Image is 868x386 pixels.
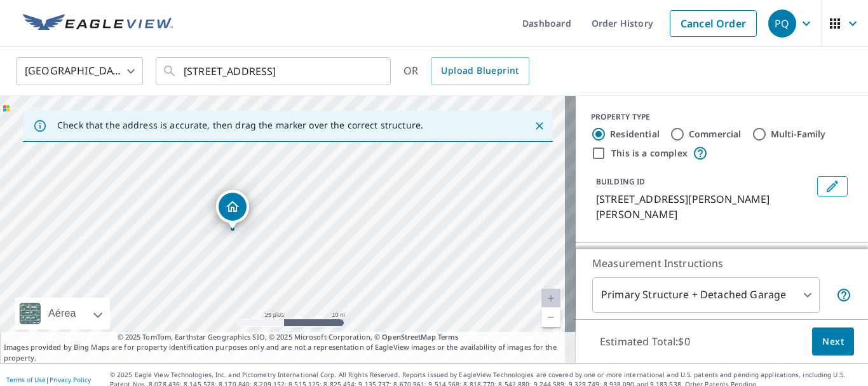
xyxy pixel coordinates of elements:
[610,128,660,141] label: Residential
[822,334,844,350] span: Next
[216,190,249,230] div: Dropped pin, building 1, Residential property, 1003 Saberton Ave Sheridan, WY 82801
[23,14,173,33] img: EV Logo
[403,57,529,85] div: OR
[611,147,688,160] label: This is a complex
[184,53,365,89] input: Search by address or latitude-longitude
[592,277,820,313] div: Primary Structure + Detached Garage
[44,298,80,329] div: Aérea
[812,327,854,356] button: Next
[590,327,700,355] p: Estimated Total: $0
[596,191,812,222] p: [STREET_ADDRESS][PERSON_NAME][PERSON_NAME]
[817,176,848,196] button: Edit building 1
[431,57,529,85] a: Upload Blueprint
[768,10,796,38] div: PQ
[438,332,459,341] a: Terms
[592,256,851,271] p: Measurement Instructions
[16,53,143,89] div: [GEOGRAPHIC_DATA]
[50,375,91,384] a: Privacy Policy
[836,287,851,303] span: Your report will include the primary structure and a detached garage if one exists.
[382,332,435,341] a: OpenStreetMap
[118,332,459,343] span: © 2025 TomTom, Earthstar Geographics SIO, © 2025 Microsoft Corporation, ©
[541,308,560,327] a: Nivel actual 20, alejar
[771,128,826,141] label: Multi-Family
[670,10,757,37] a: Cancel Order
[689,128,742,141] label: Commercial
[531,118,548,134] button: Close
[541,289,560,308] a: Nivel actual 20, ampliar Deshabilitada
[57,120,423,131] p: Check that the address is accurate, then drag the marker over the correct structure.
[596,176,645,187] p: BUILDING ID
[6,376,91,383] p: |
[591,111,853,123] div: PROPERTY TYPE
[15,298,110,329] div: Aérea
[441,63,519,79] span: Upload Blueprint
[6,375,46,384] a: Terms of Use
